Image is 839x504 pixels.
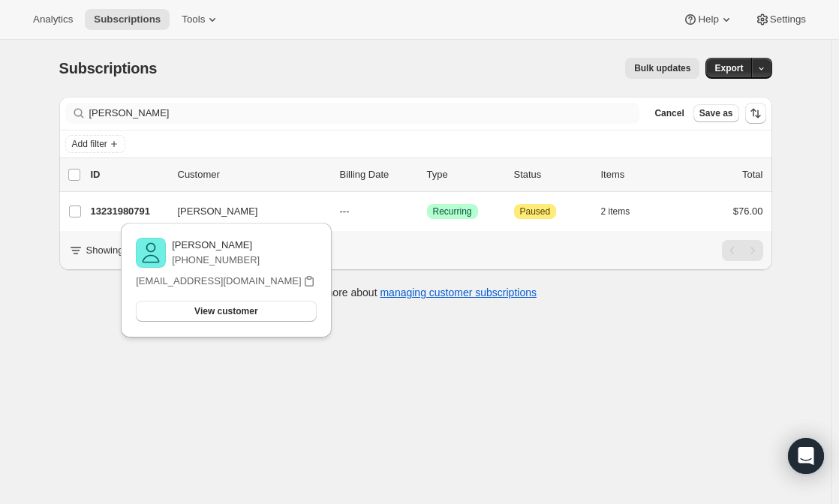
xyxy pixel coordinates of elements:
p: 13231980791 [91,204,166,219]
button: Analytics [24,9,82,30]
button: [PERSON_NAME] [169,199,319,223]
button: Add filter [65,135,125,153]
p: Status [514,167,589,182]
p: Learn more about [294,285,537,300]
button: Sort the results [745,103,766,124]
img: variant image [136,238,166,268]
div: Open Intercom Messenger [788,438,824,474]
p: [PERSON_NAME] [172,238,260,253]
span: Add filter [72,138,107,150]
p: [PHONE_NUMBER] [172,253,260,268]
span: $76.00 [733,205,763,217]
p: [EMAIL_ADDRESS][DOMAIN_NAME] [136,274,301,289]
span: --- [340,205,350,217]
button: Export [705,58,752,79]
span: Tools [182,13,205,25]
span: Paused [520,205,551,217]
span: Export [714,62,743,74]
span: View customer [194,305,257,317]
button: View customer [136,301,316,322]
nav: Pagination [722,240,763,261]
p: Billing Date [340,167,415,182]
button: Subscriptions [85,9,170,30]
p: ID [91,167,166,182]
button: Save as [693,104,739,122]
span: Cancel [654,107,684,119]
span: Bulk updates [634,62,690,74]
span: Subscriptions [94,13,161,25]
p: Showing 1 to 1 of 1 [86,243,170,258]
p: Customer [178,167,328,182]
div: 13231980791[PERSON_NAME]---SuccessRecurringAttentionPaused2 items$76.00 [91,201,763,222]
input: Filter subscribers [89,103,640,124]
button: 2 items [601,201,647,222]
span: 2 items [601,205,630,217]
div: Type [427,167,502,182]
p: Total [742,167,762,182]
a: managing customer subscriptions [380,286,537,298]
button: Tools [173,9,229,30]
span: [PERSON_NAME] [178,204,258,219]
span: Help [698,13,718,25]
span: Settings [770,13,806,25]
span: Analytics [33,13,73,25]
button: Cancel [648,104,690,122]
button: Help [674,9,742,30]
span: Save as [699,107,733,119]
button: Settings [746,9,815,30]
span: Recurring [433,205,472,217]
div: Items [601,167,676,182]
button: Bulk updates [625,58,699,79]
div: IDCustomerBilling DateTypeStatusItemsTotal [91,167,763,182]
span: Subscriptions [59,60,158,76]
